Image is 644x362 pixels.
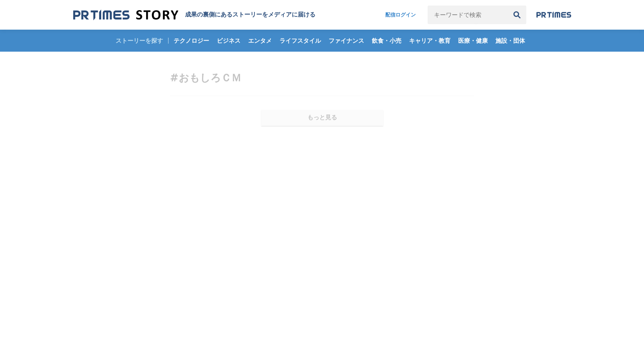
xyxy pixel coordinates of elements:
a: エンタメ [245,30,275,52]
span: 施設・団体 [492,37,528,44]
a: ビジネス [213,30,244,52]
input: キーワードで検索 [428,6,508,24]
img: 成果の裏側にあるストーリーをメディアに届ける [73,9,178,21]
a: ライフスタイル [276,30,324,52]
span: ビジネス [213,37,244,44]
a: ファイナンス [325,30,368,52]
span: 医療・健康 [455,37,491,44]
a: 施設・団体 [492,30,528,52]
a: 配信ログイン [377,6,424,24]
span: エンタメ [245,37,275,44]
a: キャリア・教育 [406,30,454,52]
span: ライフスタイル [276,37,324,44]
a: テクノロジー [170,30,213,52]
h1: 成果の裏側にあるストーリーをメディアに届ける [185,11,315,19]
span: キャリア・教育 [406,37,454,44]
a: 飲食・小売 [368,30,405,52]
span: テクノロジー [170,37,213,44]
a: 医療・健康 [455,30,491,52]
span: 飲食・小売 [368,37,405,44]
a: 成果の裏側にあるストーリーをメディアに届ける 成果の裏側にあるストーリーをメディアに届ける [73,9,315,21]
span: ファイナンス [325,37,368,44]
button: 検索 [508,6,526,24]
img: prtimes [536,11,571,18]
